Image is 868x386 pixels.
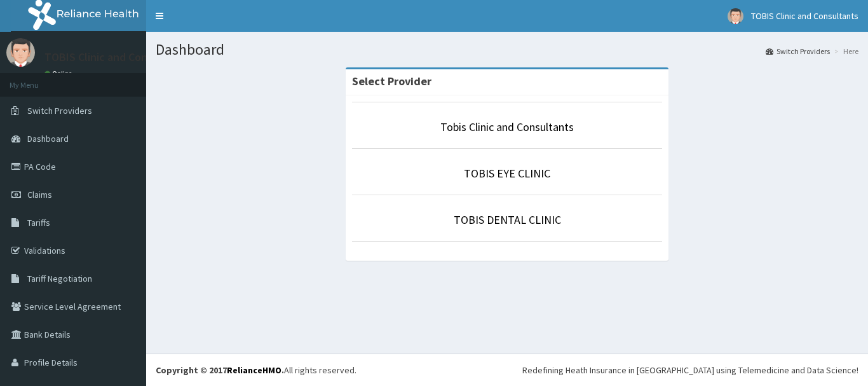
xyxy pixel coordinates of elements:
[27,273,92,284] span: Tariff Negotiation
[44,52,189,63] p: TOBIS Clinic and Consultants
[146,354,868,386] footer: All rights reserved.
[728,8,743,24] img: User Image
[464,166,550,181] a: TOBIS EYE CLINIC
[751,10,858,22] span: TOBIS Clinic and Consultants
[227,364,281,376] a: RelianceHMO
[522,364,858,376] div: Redefining Heath Insurance in [GEOGRAPHIC_DATA] using Telemedicine and Data Science!
[6,38,35,67] img: User Image
[352,74,431,88] strong: Select Provider
[156,364,284,376] strong: Copyright © 2017 .
[831,46,858,57] li: Here
[27,133,69,144] span: Dashboard
[454,212,561,227] a: TOBIS DENTAL CLINIC
[27,217,50,228] span: Tariffs
[440,120,574,134] a: Tobis Clinic and Consultants
[156,41,858,58] h1: Dashboard
[27,189,52,200] span: Claims
[766,46,830,57] a: Switch Providers
[44,69,75,78] a: Online
[27,105,92,116] span: Switch Providers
